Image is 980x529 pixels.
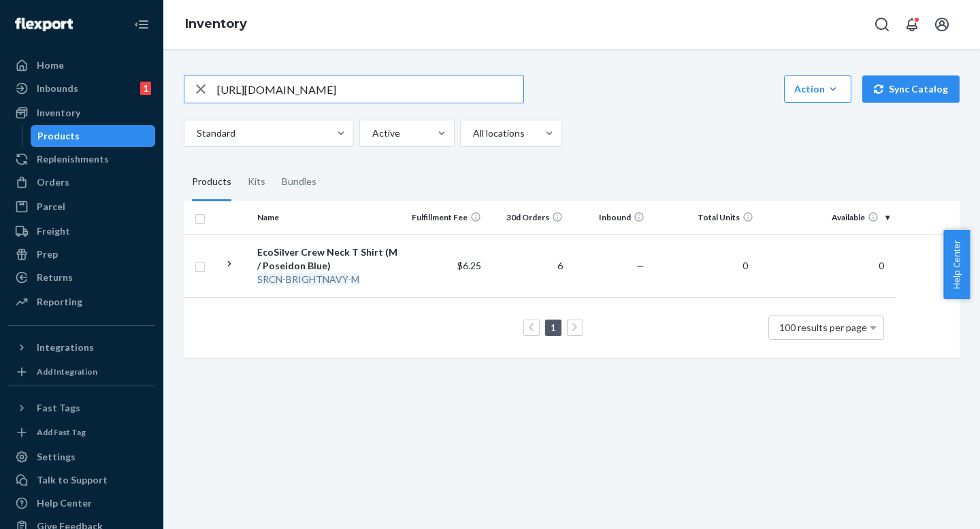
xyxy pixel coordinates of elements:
button: Talk to Support [8,469,155,491]
a: Replenishments [8,148,155,170]
ol: breadcrumbs [174,5,258,44]
div: - - [257,273,399,286]
th: Available [759,201,895,234]
img: Flexport logo [15,18,73,31]
div: Bundles [282,163,316,201]
div: Inventory [37,106,80,120]
div: Integrations [37,341,94,354]
span: 100 results per page [779,322,867,333]
button: Open notifications [898,11,926,38]
div: 1 [140,82,151,95]
a: Returns [8,267,155,288]
a: Freight [8,220,155,242]
div: Freight [37,224,70,238]
div: Home [37,58,64,72]
div: Help Center [37,496,92,510]
th: Fulfillment Fee [405,201,487,234]
th: Name [252,201,405,234]
a: Parcel [8,196,155,218]
a: Inventory [8,102,155,124]
div: Products [37,129,80,143]
input: Active [371,126,372,140]
a: Page 1 is your current page [548,322,559,333]
button: Action [784,75,851,103]
th: Inbound [568,201,650,234]
div: Kits [248,163,265,201]
div: Reporting [37,295,82,309]
span: 0 [873,260,889,271]
button: Open account menu [928,11,955,38]
em: SRCN [257,273,282,285]
th: Total Units [650,201,759,234]
button: Close Navigation [128,11,155,38]
a: Settings [8,446,155,468]
a: Orders [8,171,155,193]
button: Fast Tags [8,397,155,419]
a: Inbounds1 [8,78,155,99]
div: Add Integration [37,366,97,377]
div: Orders [37,175,69,189]
a: Reporting [8,291,155,313]
a: Prep [8,243,155,265]
input: All locations [472,126,473,140]
button: Sync Catalog [862,75,960,103]
em: BRIGHTNAVY [286,273,348,285]
div: Replenishments [37,152,109,166]
a: Add Integration [8,364,155,380]
div: Returns [37,271,73,284]
input: Search inventory by name or sku [217,75,523,103]
a: Inventory [185,16,247,31]
a: Home [8,54,155,76]
a: Help Center [8,492,155,514]
div: Action [794,82,841,96]
div: Parcel [37,200,65,214]
iframe: Opens a widget where you can chat to one of our agents [892,488,966,522]
div: Talk to Support [37,473,108,487]
span: 0 [737,260,753,271]
div: Settings [37,450,76,464]
div: EcoSilver Crew Neck T Shirt (M / Poseidon Blue) [257,245,399,273]
span: — [636,260,644,271]
button: Open Search Box [868,11,896,38]
td: 6 [487,234,568,297]
input: Standard [195,126,197,140]
div: Inbounds [37,82,78,95]
div: Products [192,163,231,201]
a: Add Fast Tag [8,424,155,441]
div: Add Fast Tag [37,426,86,438]
div: Prep [37,248,58,261]
span: $6.25 [457,260,481,271]
em: M [351,273,359,285]
a: Products [31,125,156,147]
button: Help Center [943,230,970,299]
th: 30d Orders [487,201,568,234]
button: Integrations [8,337,155,358]
div: Fast Tags [37,401,80,415]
